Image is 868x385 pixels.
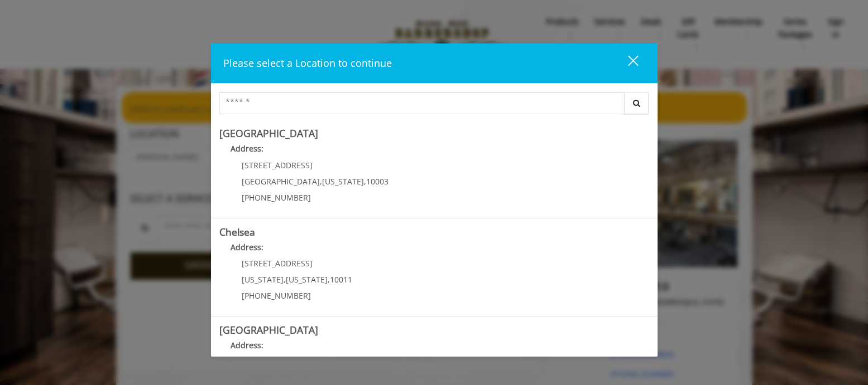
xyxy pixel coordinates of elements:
b: [GEOGRAPHIC_DATA] [219,323,318,337]
span: 10011 [330,274,352,285]
span: , [320,176,322,187]
button: close dialog [607,52,645,75]
span: 10003 [366,176,389,187]
b: Address: [231,340,263,350]
b: Chelsea [219,225,255,238]
i: Search button [630,99,643,107]
span: [PHONE_NUMBER] [242,290,311,301]
span: [US_STATE] [286,274,328,285]
span: [US_STATE] [242,274,284,285]
div: Center Select [219,92,649,120]
b: [GEOGRAPHIC_DATA] [219,126,318,140]
span: Please select a Location to continue [223,56,392,70]
b: Address: [231,242,263,252]
span: [STREET_ADDRESS] [242,160,313,170]
span: [GEOGRAPHIC_DATA] [242,176,320,187]
span: [STREET_ADDRESS] [242,258,313,269]
span: , [364,176,366,187]
span: [US_STATE] [322,176,364,187]
b: Address: [231,143,263,154]
div: close dialog [615,55,637,71]
input: Search Center [219,92,625,114]
span: , [284,274,286,285]
span: , [328,274,330,285]
span: [PHONE_NUMBER] [242,192,311,203]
